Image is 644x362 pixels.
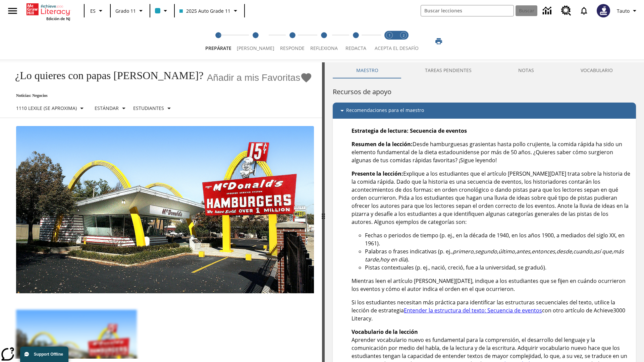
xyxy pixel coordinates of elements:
[352,170,403,177] strong: Presente la lección:
[365,263,631,271] li: Pistas contextuales (p. ej., nació, creció, fue a la universidad, se graduó).
[614,5,641,17] button: Perfil/Configuración
[401,62,495,78] button: TAREAS PENDIENTES
[352,298,631,322] p: Si los estudiantes necesitan más práctica para identificar las estructuras secuenciales del texto...
[310,45,338,51] span: Reflexiona
[237,45,274,51] span: [PERSON_NAME]
[556,248,572,255] em: desde
[338,23,374,60] button: Redacta step 5 of 5
[8,93,312,98] p: Noticias: Negocios
[380,256,406,263] em: hoy en día
[557,62,636,78] button: VOCABULARIO
[557,2,575,20] a: Centro de recursos, Se abrirá en una pestaña nueva.
[495,62,557,78] button: NOTAS
[404,307,542,314] a: Entender la estructura del texto: Secuencia de eventos
[3,1,22,21] button: Abrir el menú lateral
[389,33,390,38] text: 1
[594,248,612,255] em: así que
[365,247,631,263] li: Palabras o frases indicativas (p. ej., , , , , , , , , , ).
[333,62,401,78] button: Maestro
[205,45,231,51] span: Prepárate
[421,5,514,16] input: Buscar campo
[305,23,343,60] button: Reflexiona step 4 of 5
[617,7,630,14] span: Tauto
[346,107,424,115] p: Recomendaciones para el maestro
[453,248,474,255] em: primero
[352,328,418,336] strong: Vocabulario de la lección
[325,62,644,362] div: activity
[428,35,449,47] button: Imprimir
[575,2,593,19] a: Notificaciones
[352,140,631,164] p: Desde hamburguesas grasientas hasta pollo crujiente, la comida rápida ha sido un elemento fundame...
[13,102,89,114] button: Seleccione Lexile, 1110 Lexile (Se aproxima)
[16,105,77,112] p: 1110 Lexile (Se aproxima)
[200,23,237,60] button: Prepárate step 1 of 5
[95,105,119,112] p: Estándar
[113,5,148,17] button: Grado: Grado 11, Elige un grado
[34,352,63,357] span: Support Offline
[20,347,68,362] button: Support Offline
[380,23,399,60] button: Acepta el desafío lee step 1 of 2
[532,248,555,255] em: entonces
[352,170,631,226] p: Explique a los estudiantes que el artículo [PERSON_NAME][DATE] trata sobre la historia de la comi...
[207,72,313,83] button: Añadir a mis Favoritas - ¿Lo quieres con papas fritas?
[475,248,497,255] em: segundo
[207,72,301,83] span: Añadir a mis Favoritas
[573,248,592,255] em: cuando
[133,105,164,112] p: Estudiantes
[333,86,636,97] h6: Recursos de apoyo
[352,277,631,293] p: Mientras leen el artículo [PERSON_NAME][DATE], indique a los estudiantes que se fijen en cuándo o...
[593,2,614,19] button: Escoja un nuevo avatar
[26,2,70,21] div: Portada
[352,127,467,134] strong: Estrategia de lectura: Secuencia de eventos
[333,62,636,78] div: Instructional Panel Tabs
[280,45,305,51] span: Responde
[539,2,557,20] a: Centro de información
[92,102,130,114] button: Tipo de apoyo, Estándar
[274,23,310,60] button: Responde step 3 of 5
[179,7,230,14] span: 2025 Auto Grade 11
[403,33,405,38] text: 2
[90,7,96,14] span: ES
[345,45,366,51] span: Redacta
[597,4,610,17] img: Avatar
[333,103,636,119] div: Recomendaciones para el maestro
[46,16,70,21] span: Edición de NJ
[516,248,530,255] em: antes
[231,23,280,60] button: Lee step 2 of 5
[394,23,413,60] button: Acepta el desafío contesta step 2 of 2
[16,126,314,294] img: Uno de los primeros locales de McDonald's, con el icónico letrero rojo y los arcos amarillos.
[498,248,515,255] em: último
[177,5,242,17] button: Clase: 2025 Auto Grade 11, Selecciona una clase
[115,7,136,14] span: Grado 11
[322,62,325,362] div: Pulsa la tecla de intro o la barra espaciadora y luego presiona las flechas de derecha e izquierd...
[365,231,631,247] li: Fechas o periodos de tiempo (p. ej., en la década de 1940, en los años 1900, a mediados del siglo...
[87,5,108,17] button: Lenguaje: ES, Selecciona un idioma
[352,140,413,148] strong: Resumen de la lección:
[375,45,419,51] span: ACEPTA EL DESAFÍO
[130,102,176,114] button: Seleccionar estudiante
[8,69,204,82] h1: ¿Lo quieres con papas [PERSON_NAME]?
[152,5,172,17] button: El color de la clase es azul claro. Cambiar el color de la clase.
